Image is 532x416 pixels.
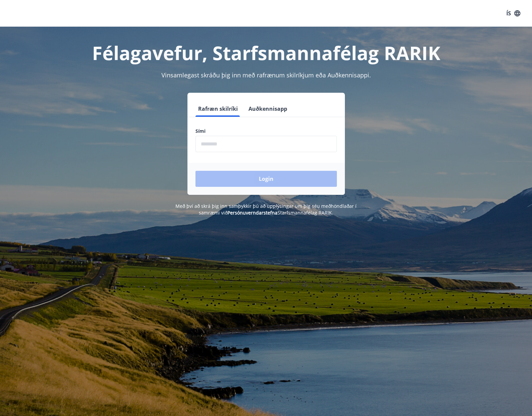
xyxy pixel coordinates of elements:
button: Rafræn skilríki [195,101,240,117]
h1: Félagavefur, Starfsmannafélag RARIK [34,40,498,65]
span: Með því að skrá þig inn samþykkir þú að upplýsingar um þig séu meðhöndlaðar í samræmi við Starfsm... [175,203,357,216]
label: Sími [195,128,337,134]
button: ÍS [503,7,524,19]
a: Persónuverndarstefna [227,210,278,216]
button: Auðkennisapp [246,101,290,117]
span: Vinsamlegast skráðu þig inn með rafrænum skilríkjum eða Auðkennisappi. [161,71,371,79]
